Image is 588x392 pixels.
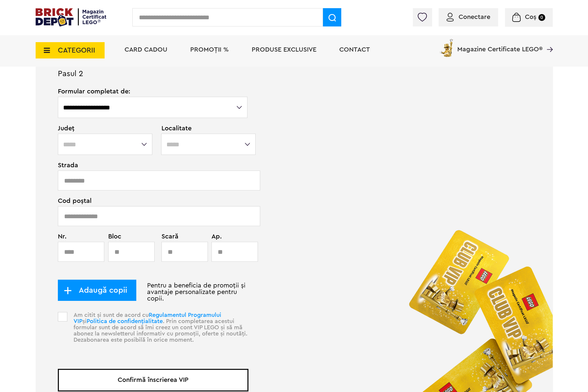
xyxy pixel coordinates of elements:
[525,14,536,20] span: Coș
[58,198,248,204] span: Cod poștal
[58,125,153,132] span: Județ
[538,14,545,21] small: 0
[87,318,163,324] a: Politica de confidențialitate
[446,14,490,20] a: Conectare
[125,46,167,53] a: Card Cadou
[58,282,248,302] p: Pentru a beneficia de promoții și avantaje personalizate pentru copii.
[58,47,95,54] span: CATEGORII
[64,286,72,295] img: add_child
[459,14,490,20] span: Conectare
[58,88,248,95] span: Formular completat de:
[108,233,151,240] span: Bloc
[69,312,248,354] p: Am citit și sunt de acord cu și . Prin completarea acestui formular sunt de acord să îmi creez un...
[543,38,553,44] a: Magazine Certificate LEGO®
[74,312,221,324] a: Regulamentul Programului VIP
[161,233,196,240] span: Scară
[252,46,316,53] a: Produse exclusive
[72,286,127,294] span: Adaugă copii
[457,38,543,53] span: Magazine Certificate LEGO®
[58,233,101,240] span: Nr.
[161,125,248,132] span: Localitate
[58,369,248,391] button: Confirmă înscrierea VIP
[190,46,229,53] a: PROMOȚII %
[36,71,553,88] p: Pasul 2
[339,46,370,53] a: Contact
[211,233,239,240] span: Ap.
